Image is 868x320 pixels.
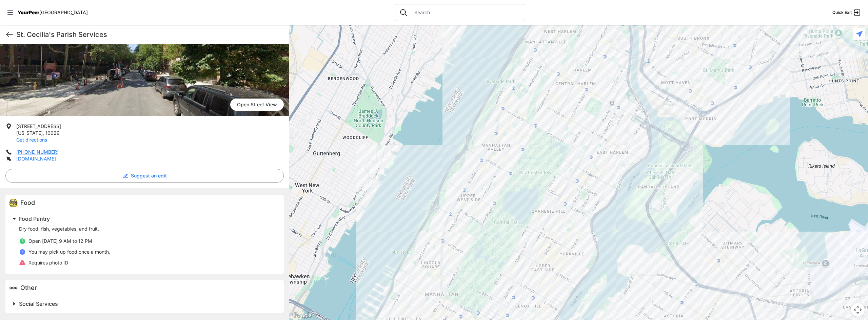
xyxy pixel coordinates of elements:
span: 10029 [45,130,60,136]
p: You may pick up food once a month. [28,249,110,255]
a: Get directions [16,137,47,143]
span: YourPeer [18,9,39,15]
img: Google [291,311,313,320]
h1: St. Cecilia's Parish Services [16,30,284,39]
a: Open this area in Google Maps (opens a new window) [291,311,313,320]
a: [PHONE_NUMBER] [16,149,59,155]
button: Suggest an edit [5,169,284,183]
span: Food [20,199,35,206]
span: Open [DATE] 9 AM to 12 PM [28,238,92,244]
span: , [43,130,44,136]
a: [DOMAIN_NAME] [16,156,56,162]
span: [US_STATE] [16,130,43,136]
input: Search [410,9,521,16]
span: Food Pantry [19,215,50,222]
span: Quick Exit [832,10,852,15]
span: Social Services [19,300,58,307]
a: YourPeer[GEOGRAPHIC_DATA] [18,10,88,15]
a: Quick Exit [832,8,861,17]
a: Open Street View [230,99,284,111]
p: Dry food, fish, vegetables, and fruit. [19,226,276,232]
span: Other [20,284,37,291]
p: Requires photo ID [28,259,68,266]
span: Suggest an edit [131,172,167,179]
span: [GEOGRAPHIC_DATA] [39,9,88,15]
button: Map camera controls [851,303,865,317]
span: [STREET_ADDRESS] [16,123,61,129]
